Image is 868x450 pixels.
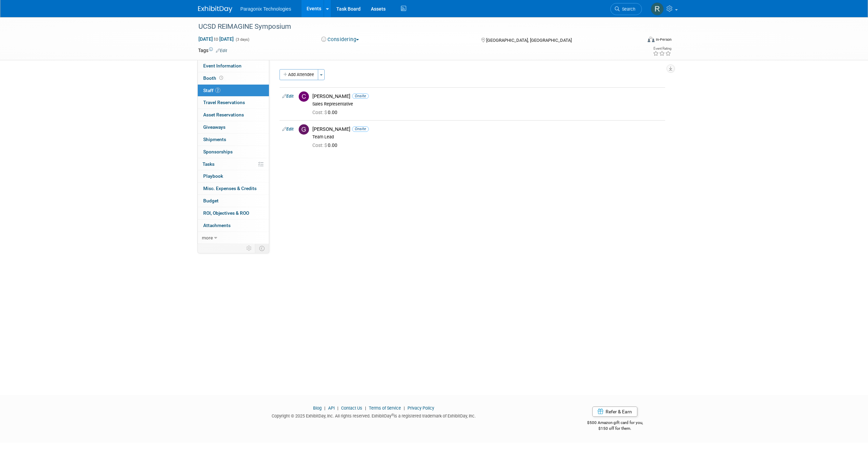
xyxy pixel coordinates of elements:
[198,207,269,219] a: ROI, Objectives & ROO
[312,93,662,100] div: [PERSON_NAME]
[198,232,269,244] a: more
[198,72,269,84] a: Booth
[352,93,369,99] span: Onsite
[203,173,223,179] span: Playbook
[203,161,215,167] span: Tasks
[198,121,269,133] a: Giveaways
[560,426,670,432] div: $150 off for them.
[198,60,269,72] a: Event Information
[202,235,213,240] span: more
[198,183,269,195] a: Misc. Expenses & Credits
[203,124,225,130] span: Giveaways
[648,37,655,42] img: Format-Inperson.png
[280,69,318,80] button: Add Attendee
[620,7,635,12] span: Search
[218,75,224,80] span: Booth not reserved yet
[312,101,662,107] div: Sales Representative
[391,413,394,417] sup: ®
[198,220,269,232] a: Attachments
[282,94,294,99] a: Edit
[203,223,231,228] span: Attachments
[198,85,269,97] a: Staff2
[312,126,662,133] div: [PERSON_NAME]
[198,97,269,109] a: Travel Reservations
[198,6,232,13] img: ExhibitDay
[312,142,328,148] span: Cost: $
[243,244,255,253] td: Personalize Event Tab Strip
[213,36,219,42] span: to
[203,100,245,105] span: Travel Reservations
[402,405,406,411] span: |
[216,48,227,53] a: Edit
[407,405,434,411] a: Privacy Policy
[198,47,227,54] td: Tags
[323,405,327,411] span: |
[198,411,550,419] div: Copyright © 2025 ExhibitDay, Inc. All rights reserved. ExhibitDay is a registered trademark of Ex...
[651,2,664,15] img: Rachel Jenkins
[203,198,219,203] span: Budget
[198,170,269,182] a: Playbook
[653,47,671,50] div: Event Rating
[299,91,309,102] img: C.jpg
[486,38,572,43] span: [GEOGRAPHIC_DATA], [GEOGRAPHIC_DATA]
[341,405,362,411] a: Contact Us
[203,149,233,154] span: Sponsorships
[203,75,224,81] span: Booth
[198,195,269,207] a: Budget
[601,36,672,46] div: Event Format
[198,109,269,121] a: Asset Reservations
[336,405,340,411] span: |
[369,405,401,411] a: Terms of Service
[656,37,672,42] div: In-Person
[241,6,291,12] span: Paragonix Technologies
[313,405,322,411] a: Blog
[312,110,328,115] span: Cost: $
[592,407,637,417] a: Refer & Earn
[363,405,368,411] span: |
[203,137,226,142] span: Shipments
[299,124,309,135] img: G.jpg
[198,36,234,42] span: [DATE] [DATE]
[203,210,249,216] span: ROI, Objectives & ROO
[203,63,242,68] span: Event Information
[560,415,670,431] div: $500 Amazon gift card for you,
[282,127,294,132] a: Edit
[328,405,335,411] a: API
[203,186,257,191] span: Misc. Expenses & Credits
[215,88,220,93] span: 2
[203,112,244,117] span: Asset Reservations
[610,3,642,15] a: Search
[198,134,269,146] a: Shipments
[352,126,369,132] span: Onsite
[196,21,632,33] div: UCSD REIMAGINE Symposium
[198,158,269,170] a: Tasks
[312,110,340,115] span: 0.00
[255,244,269,253] td: Toggle Event Tabs
[198,146,269,158] a: Sponsorships
[312,142,340,148] span: 0.00
[235,37,249,42] span: (3 days)
[312,134,662,140] div: Team Lead
[203,88,220,93] span: Staff
[319,36,362,43] button: Considering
